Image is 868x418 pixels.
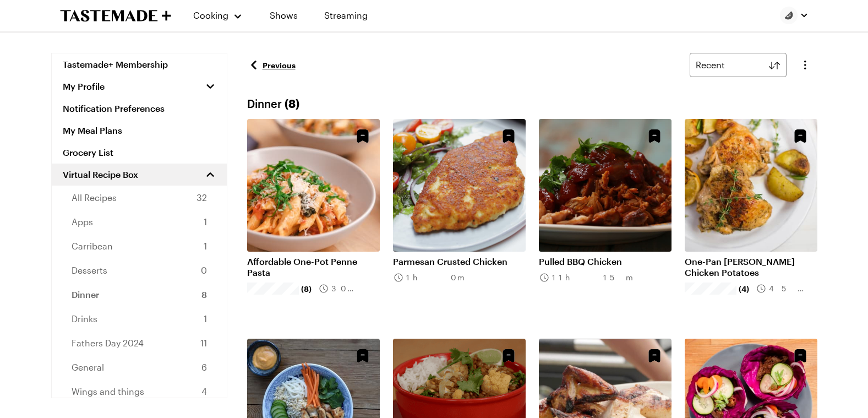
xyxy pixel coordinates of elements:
span: Apps [72,215,93,229]
a: Fathers Day 202411 [52,331,227,355]
button: Unsave Recipe [644,126,665,146]
span: Virtual Recipe Box [63,169,138,180]
button: Unsave Recipe [644,345,665,366]
span: Recent [696,58,725,72]
span: Carribean [72,240,113,253]
button: Unsave Recipe [352,126,373,146]
span: Drinks [72,312,97,325]
button: Unsave Recipe [498,345,519,366]
span: 1 [204,312,207,325]
a: Tastemade+ Membership [52,53,227,75]
span: 4 [201,385,207,398]
a: All Recipes32 [52,186,227,210]
a: Notification Preferences [52,97,227,120]
a: Wings and things4 [52,379,227,404]
a: Drinks1 [52,307,227,331]
span: Dinner [72,288,99,301]
button: Unsave Recipe [498,126,519,146]
button: Unsave Recipe [352,345,373,366]
a: General6 [52,355,227,379]
a: Virtual Recipe Box [52,164,227,186]
button: Unsave Recipe [790,126,811,146]
a: Carribean1 [52,234,227,258]
a: Apps1 [52,210,227,234]
span: 11 [200,336,207,350]
span: 1 [204,240,207,253]
span: All Recipes [72,191,117,204]
button: Unsave Recipe [790,345,811,366]
span: 1 [204,215,207,229]
h1: Dinner [247,97,299,110]
a: To Tastemade Home Page [60,9,171,22]
a: Parmesan Crusted Chicken [393,256,526,267]
span: 32 [196,191,207,204]
span: Cooking [193,10,228,20]
button: My Profile [52,75,227,97]
button: Recent [690,53,787,77]
span: Desserts [72,264,107,277]
a: Dinner8 [52,283,227,307]
span: 0 [201,264,207,277]
span: Fathers Day 2024 [72,336,144,350]
a: One-Pan [PERSON_NAME] Chicken Potatoes [685,256,817,278]
img: Profile picture [780,7,798,24]
span: My Profile [63,81,105,92]
button: Cooking [193,2,243,29]
a: Previous [247,58,296,72]
a: Affordable One-Pot Penne Pasta [247,256,380,278]
span: ( 8 ) [285,97,299,110]
button: Profile picture [780,7,809,24]
a: Desserts0 [52,258,227,283]
a: My Meal Plans [52,120,227,142]
a: Grocery List [52,142,227,164]
span: 6 [201,361,207,374]
span: 8 [201,288,207,301]
span: Wings and things [72,385,144,398]
a: Pulled BBQ Chicken [539,256,672,267]
span: General [72,361,104,374]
